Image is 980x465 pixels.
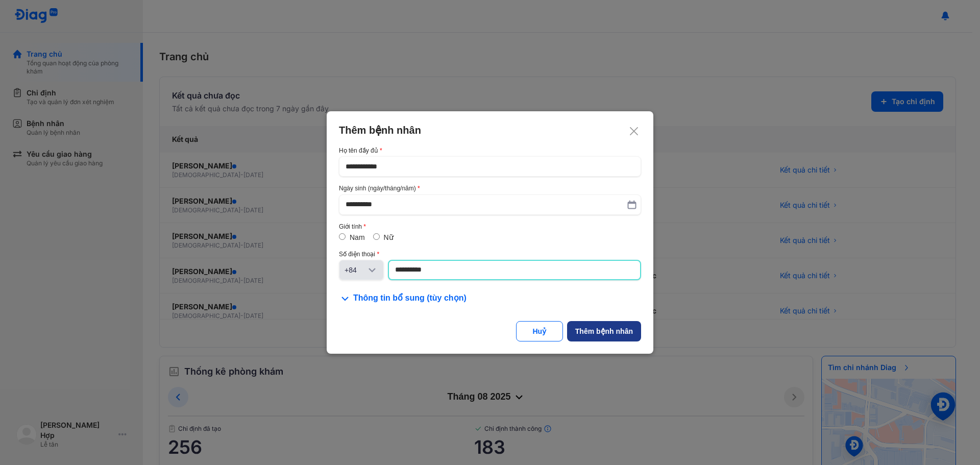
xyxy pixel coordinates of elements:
[353,292,467,305] span: Thông tin bổ sung (tùy chọn)
[345,265,366,275] div: +84
[339,251,641,258] div: Số điện thoại
[339,185,641,192] div: Ngày sinh (ngày/tháng/năm)
[339,147,641,154] div: Họ tên đầy đủ
[516,321,563,341] button: Huỷ
[575,326,633,336] div: Thêm bệnh nhân
[339,223,641,230] div: Giới tính
[567,321,641,341] button: Thêm bệnh nhân
[384,233,394,241] label: Nữ
[339,124,641,137] div: Thêm bệnh nhân
[350,233,365,241] label: Nam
